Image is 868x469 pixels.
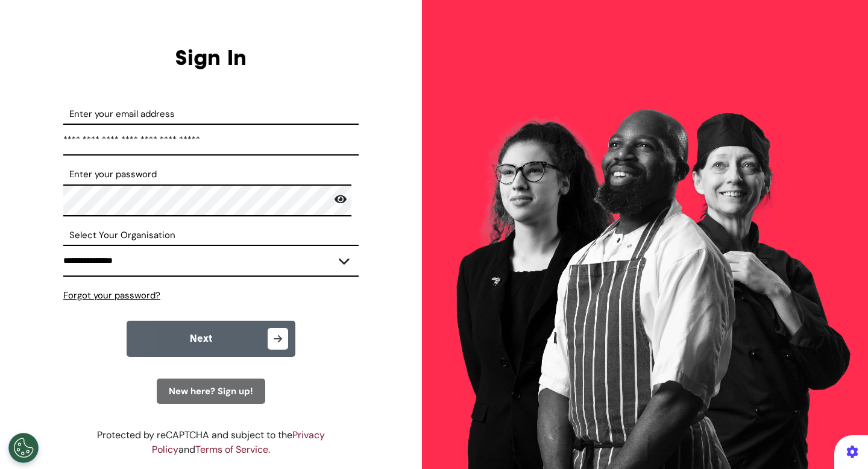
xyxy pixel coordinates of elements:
a: Terms of Service [195,443,268,456]
button: Next [127,321,295,357]
div: Protected by reCAPTCHA and subject to the and . [63,428,359,457]
label: Enter your email address [63,107,359,121]
span: New here? Sign up! [169,385,253,397]
span: Next [190,334,212,344]
label: Enter your password [63,168,359,181]
h2: Sign In [63,45,359,71]
span: Forgot your password? [63,289,160,301]
button: Open Preferences [8,433,39,463]
label: Select Your Organisation [63,228,359,242]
